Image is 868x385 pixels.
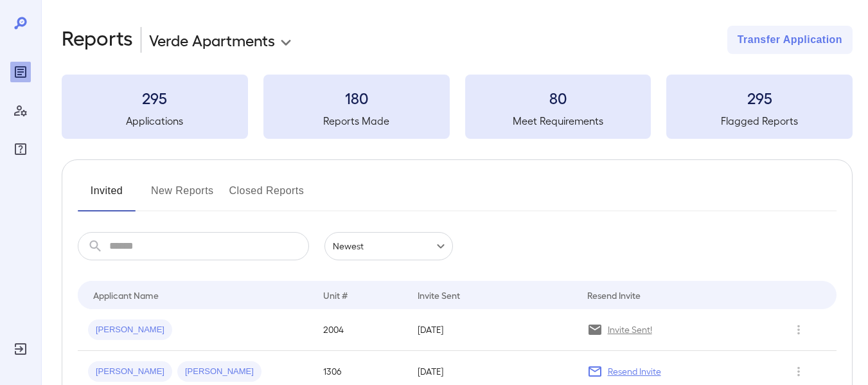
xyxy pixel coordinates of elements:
p: Verde Apartments [149,30,275,50]
div: Reports [10,62,31,82]
h3: 295 [666,87,853,108]
span: [PERSON_NAME] [177,366,261,378]
h5: Meet Requirements [465,113,651,129]
td: [DATE] [407,309,577,351]
h3: 80 [465,87,651,108]
h5: Flagged Reports [666,113,853,129]
div: Resend Invite [587,287,641,303]
button: Closed Reports [229,181,305,211]
div: Unit # [323,287,348,303]
div: Log Out [10,339,31,359]
button: Transfer Application [727,26,853,54]
h2: Reports [62,26,133,54]
p: Invite Sent! [608,323,652,336]
span: [PERSON_NAME] [88,324,172,336]
h5: Applications [62,113,248,129]
h3: 295 [62,87,248,108]
div: FAQ [10,139,31,159]
p: Resend Invite [608,365,661,378]
button: Row Actions [788,361,809,382]
div: Newest [324,232,453,260]
h3: 180 [263,87,450,108]
h5: Reports Made [263,113,450,129]
button: Invited [78,181,136,211]
span: [PERSON_NAME] [88,366,172,378]
div: Applicant Name [93,287,159,303]
button: Row Actions [788,319,809,340]
button: New Reports [151,181,214,211]
summary: 295Applications180Reports Made80Meet Requirements295Flagged Reports [62,75,853,139]
td: 2004 [313,309,407,351]
div: Invite Sent [418,287,460,303]
div: Manage Users [10,100,31,121]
